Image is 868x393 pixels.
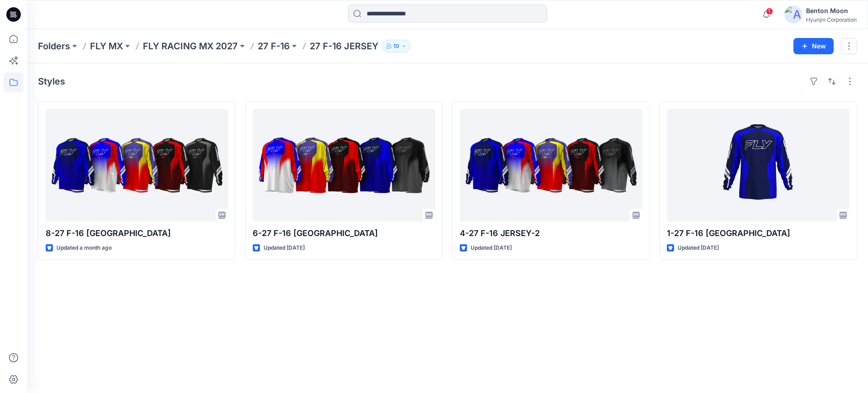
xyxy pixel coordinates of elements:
p: 10 [393,41,399,51]
button: New [793,38,834,54]
p: 6-27 F-16 [GEOGRAPHIC_DATA] [253,227,435,240]
p: Updated a month ago [57,243,112,253]
p: Updated [DATE] [264,243,305,253]
p: Updated [DATE] [471,243,512,253]
a: 8-27 F-16 JERSEY [46,109,228,222]
a: Folders [38,40,70,52]
div: Hyunjin Corporation [806,16,857,23]
h4: Styles [38,76,65,87]
a: FLY MX [90,40,123,52]
button: 10 [382,40,410,52]
p: 27 F-16 JERSEY [310,40,378,52]
a: 1-27 F-16 JERSEY [667,109,849,222]
a: 27 F-16 [258,40,290,52]
img: avatar [784,5,802,24]
span: 1 [766,8,773,15]
a: 4-27 F-16 JERSEY-2 [460,109,642,222]
a: FLY RACING MX 2027 [143,40,238,52]
p: 8-27 F-16 [GEOGRAPHIC_DATA] [46,227,228,240]
a: 6-27 F-16 JERSEY [253,109,435,222]
p: Updated [DATE] [678,243,719,253]
p: 1-27 F-16 [GEOGRAPHIC_DATA] [667,227,849,240]
div: Benton Moon [806,5,857,16]
p: 4-27 F-16 JERSEY-2 [460,227,642,240]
